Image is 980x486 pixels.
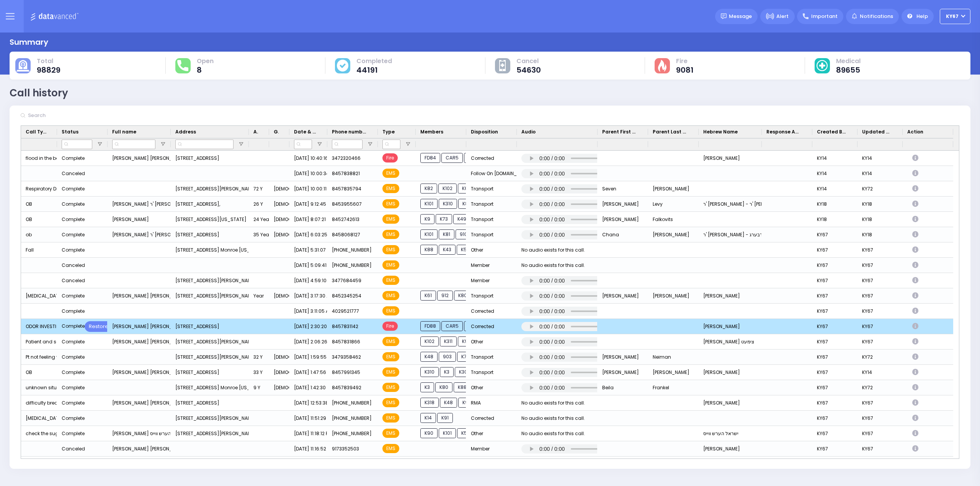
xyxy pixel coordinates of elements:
[108,441,171,457] div: [PERSON_NAME] [PERSON_NAME]
[332,262,372,268] span: [PHONE_NUMBER]
[289,349,327,365] div: [DATE] 1:59:55 AM
[857,411,903,426] div: KY67
[289,380,327,395] div: [DATE] 1:42:30 AM
[382,291,399,300] span: EMS
[439,199,457,209] span: K310
[521,260,585,270] div: No audio exists for this call.
[289,319,327,334] div: [DATE] 2:30:20 AM
[812,334,857,349] div: KY67
[382,128,395,135] span: Type
[648,349,699,365] div: Neiman
[598,349,648,365] div: [PERSON_NAME]
[21,457,57,472] div: [PERSON_NAME]
[382,199,399,208] span: EMS
[940,9,970,24] button: KY67
[946,13,959,20] span: KY67
[112,128,136,135] span: Full name
[274,128,279,135] span: Gender
[332,128,367,135] span: Phone number
[171,197,249,212] div: [STREET_ADDRESS],
[62,153,85,163] div: Complete
[857,181,903,197] div: KY72
[21,319,953,334] div: Press SPACE to deselect this row.
[420,214,434,224] span: K9
[466,365,517,380] div: Transport
[466,395,517,411] div: RMA
[776,13,789,20] span: Alert
[857,242,903,258] div: KY67
[648,288,699,304] div: [PERSON_NAME]
[382,260,399,270] span: EMS
[62,230,85,240] div: Complete
[177,60,188,71] img: total-response.svg
[289,411,327,426] div: [DATE] 11:51:29 PM
[862,128,892,135] span: Updated By Dispatcher
[171,319,249,334] div: [STREET_ADDRESS]
[21,365,57,380] div: OB
[382,276,399,285] span: EMS
[289,258,327,273] div: [DATE] 5:09:41 AM
[85,321,113,332] a: Restore
[382,169,399,178] span: EMS
[171,242,249,258] div: [STREET_ADDRESS] Monroe [US_STATE] 10950
[289,288,327,304] div: [DATE] 3:17:30 AM
[420,229,438,239] span: K101
[382,306,399,315] span: EMS
[289,181,327,197] div: [DATE] 10:00:11 AM
[471,128,498,135] span: Disposition
[812,319,857,334] div: KY67
[648,212,699,227] div: Falkovits
[21,334,57,349] div: Patient and severe pain
[21,349,57,365] div: Pt not feeling well
[21,181,953,197] div: Press SPACE to select this row.
[436,214,452,224] span: K73
[21,380,57,395] div: unknown situation
[289,334,327,349] div: [DATE] 2:06:26 AM
[466,212,517,227] div: Transport
[21,395,57,411] div: difficulty breathing
[817,60,828,72] img: medical-cause.svg
[108,288,171,304] div: [PERSON_NAME] [PERSON_NAME]
[812,288,857,304] div: KY67
[382,230,399,239] span: EMS
[516,66,541,74] span: 54630
[676,66,694,74] span: 9081
[269,349,289,365] div: [DEMOGRAPHIC_DATA]
[62,169,85,179] div: Canceled
[62,184,85,194] div: Complete
[812,457,857,472] div: KY18
[21,242,57,258] div: Fall
[466,258,517,273] div: Member
[171,273,249,288] div: [STREET_ADDRESS][PERSON_NAME]
[466,319,517,334] div: Corrected
[238,141,244,147] button: Open Filter Menu
[598,181,648,197] div: Seven
[21,426,57,441] div: check the sugar
[269,380,289,395] div: [DEMOGRAPHIC_DATA]
[289,273,327,288] div: [DATE] 4:59:10 AM
[648,197,699,212] div: Levy
[30,11,81,21] img: Logo
[441,153,463,163] span: CAR5
[197,66,214,74] span: 8
[453,214,470,224] span: K49
[699,197,762,212] div: ר' [PERSON_NAME] - ר' [PERSON_NAME]
[26,128,46,135] span: Call Type
[521,245,585,255] div: No audio exists for this call.
[420,184,437,193] span: K82
[108,319,171,334] div: [PERSON_NAME] [PERSON_NAME]
[108,426,171,441] div: [PERSON_NAME] ישראל הערש ווייס
[26,108,140,123] input: Search
[812,365,857,380] div: KY67
[812,380,857,395] div: KY67
[332,140,363,149] input: Phone number Filter Input
[317,141,323,147] button: Open Filter Menu
[466,304,517,319] div: Corrected
[857,334,903,349] div: KY67
[21,304,953,319] div: Press SPACE to select this row.
[171,457,249,472] div: 20 [PERSON_NAME][GEOGRAPHIC_DATA][PERSON_NAME][US_STATE]: : [PERSON_NAME] DR/[PERSON_NAME] DR
[21,288,953,304] div: Press SPACE to select this row.
[171,426,249,441] div: [STREET_ADDRESS][PERSON_NAME]
[10,86,68,101] div: Call history
[382,215,399,224] span: EMS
